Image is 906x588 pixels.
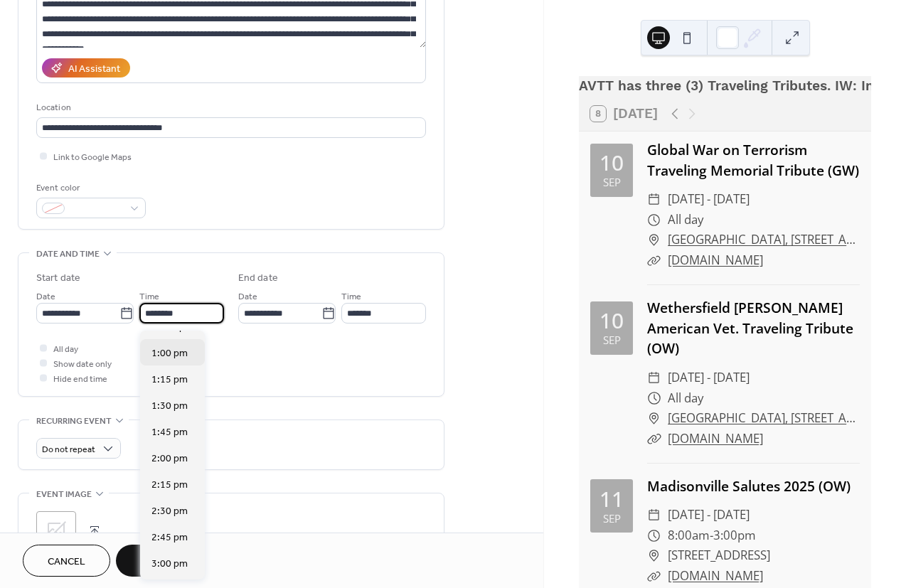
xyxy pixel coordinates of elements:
a: Madisonville Salutes 2025 (OW) [647,476,851,496]
div: ​ [647,210,661,230]
span: Cancel [48,555,85,570]
span: All day [668,388,703,409]
div: ​ [647,230,661,250]
button: Cancel [23,545,110,577]
span: [STREET_ADDRESS] [668,545,770,566]
a: [DOMAIN_NAME] [668,252,763,268]
div: AVTT has three (3) Traveling Tributes. IW: Indoor Wall, OW: Outdoor Wall [579,76,871,97]
span: [DATE] - [DATE] [668,189,750,210]
div: Sep [603,513,621,524]
div: ​ [647,545,661,566]
div: 11 [599,488,624,510]
span: 8:00am [668,525,710,546]
span: 3:00 pm [151,557,188,572]
div: ​ [647,525,661,546]
span: Time [139,289,159,304]
div: ​ [647,368,661,388]
span: Recurring event [36,414,112,429]
button: Save [116,545,189,577]
span: Date and time [36,247,100,262]
div: Event color [36,181,143,196]
span: All day [668,210,703,230]
div: ; [36,511,76,551]
div: ​ [647,250,661,271]
span: 2:45 pm [151,530,188,545]
span: [DATE] - [DATE] [668,505,750,525]
div: ​ [647,566,661,587]
div: ​ [647,189,661,210]
span: 1:30 pm [151,399,188,414]
span: 1:45 pm [151,425,188,440]
div: ​ [647,408,661,429]
span: Link to Google Maps [53,150,132,165]
div: ​ [647,388,661,409]
span: Event image [36,487,92,502]
div: AI Assistant [68,62,120,77]
span: [DATE] - [DATE] [668,368,750,388]
span: Date [36,289,55,304]
span: 1:15 pm [151,373,188,387]
span: Time [341,289,361,304]
div: Start date [36,271,80,286]
div: 10 [599,152,624,173]
button: AI Assistant [42,58,130,77]
span: Show date only [53,357,112,372]
span: 1:00 pm [151,346,188,361]
div: 10 [599,310,624,331]
a: Wethersfield [PERSON_NAME] American Vet. Traveling Tribute (OW) [647,298,853,358]
span: - [710,525,713,546]
span: 2:00 pm [151,451,188,466]
a: [GEOGRAPHIC_DATA], [STREET_ADDRESS] [668,230,860,250]
div: ​ [647,505,661,525]
div: Sep [603,177,621,188]
a: [GEOGRAPHIC_DATA], [STREET_ADDRESS] [668,408,860,429]
a: Global War on Terrorism Traveling Memorial Tribute (GW) [647,140,859,180]
span: 3:00pm [713,525,756,546]
div: ​ [647,429,661,449]
span: 2:15 pm [151,478,188,493]
span: 2:30 pm [151,504,188,519]
div: End date [238,271,278,286]
span: Hide end time [53,372,107,387]
span: All day [53,342,78,357]
span: Date [238,289,257,304]
div: Location [36,100,423,115]
div: Sep [603,335,621,346]
a: [DOMAIN_NAME] [668,567,763,584]
a: [DOMAIN_NAME] [668,430,763,447]
span: Do not repeat [42,442,95,458]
